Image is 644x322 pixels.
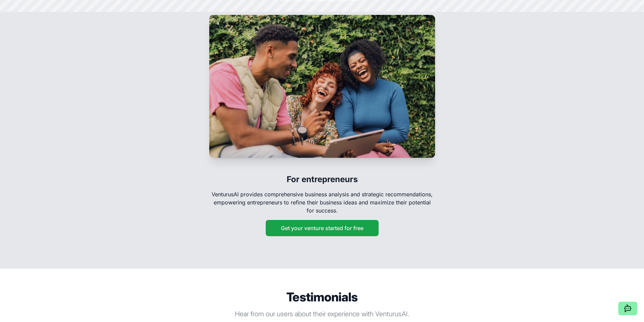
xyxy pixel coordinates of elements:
p: Hear from our users about their experience with VenturusAI. [192,309,452,319]
p: VenturusAI provides comprehensive business analysis and strategic recommendations, empowering ent... [209,190,435,215]
h3: For entrepreneurs [209,169,435,190]
img: For entrepreneurs [209,15,435,158]
button: Get your venture started for free [266,220,379,236]
h2: Testimonials [192,290,452,304]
